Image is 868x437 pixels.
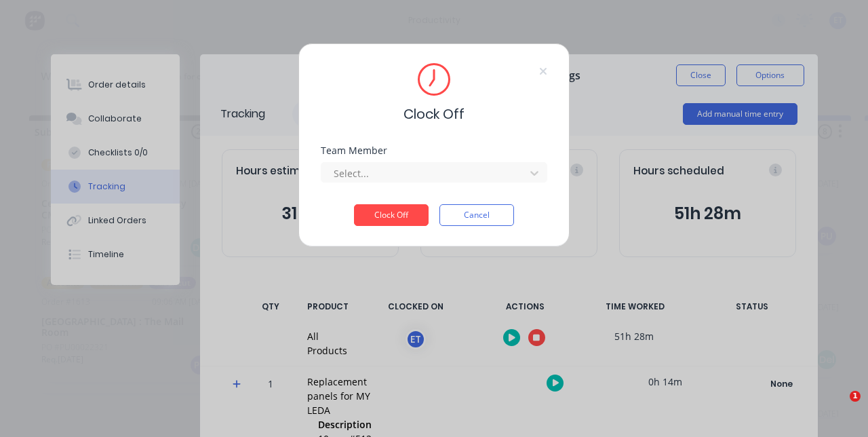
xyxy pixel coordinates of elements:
[850,391,861,402] span: 1
[439,204,514,226] button: Cancel
[822,391,854,423] iframe: Intercom live chat
[321,146,547,155] div: Team Member
[354,204,429,226] button: Clock Off
[403,104,465,124] span: Clock Off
